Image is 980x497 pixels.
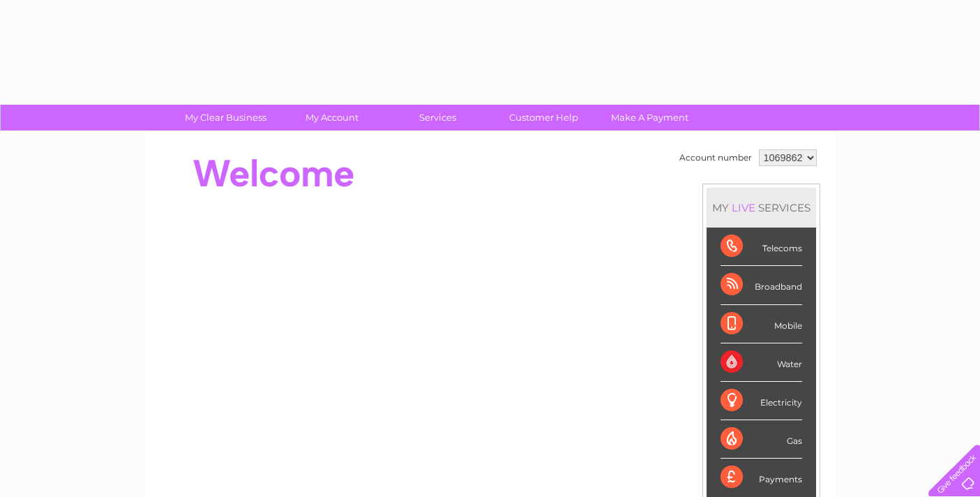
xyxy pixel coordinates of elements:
[729,201,758,214] div: LIVE
[707,188,816,228] div: MY SERVICES
[676,146,755,170] td: Account number
[721,343,802,382] div: Water
[721,305,802,343] div: Mobile
[721,266,802,304] div: Broadband
[168,105,283,131] a: My Clear Business
[721,459,802,496] div: Payments
[380,105,495,131] a: Services
[721,420,802,459] div: Gas
[721,382,802,420] div: Electricity
[592,105,707,131] a: Make A Payment
[721,228,802,266] div: Telecoms
[274,105,389,131] a: My Account
[486,105,601,131] a: Customer Help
